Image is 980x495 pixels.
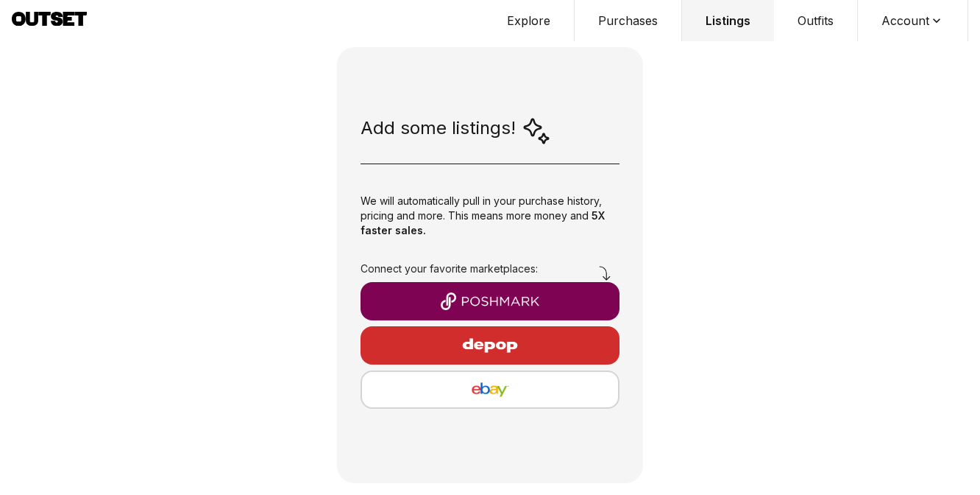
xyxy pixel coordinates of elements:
button: eBay logo [361,371,619,409]
img: Poshmark logo [372,292,608,310]
span: 5X faster sales. [361,209,605,236]
img: Depop logo [426,328,554,363]
div: Add some listings! [361,116,551,146]
button: Depop logo [361,326,619,365]
img: eBay logo [374,381,606,399]
h3: Connect your favorite marketplaces: [361,261,619,276]
button: Poshmark logo [361,282,619,320]
div: We will automatically pull in your purchase history, pricing and more. This means more money and [361,182,619,256]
